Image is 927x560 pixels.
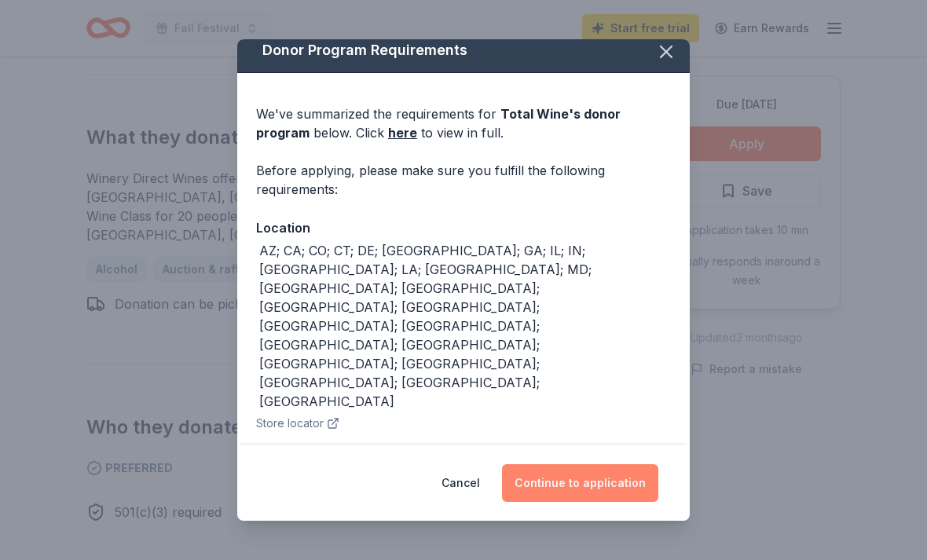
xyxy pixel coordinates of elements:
div: Location [256,218,671,238]
div: Before applying, please make sure you fulfill the following requirements: [256,161,671,199]
button: Cancel [442,464,480,502]
div: We've summarized the requirements for below. Click to view in full. [256,104,671,142]
a: here [388,123,417,142]
div: AZ; CA; CO; CT; DE; [GEOGRAPHIC_DATA]; GA; IL; IN; [GEOGRAPHIC_DATA]; LA; [GEOGRAPHIC_DATA]; MD; ... [259,241,671,411]
div: Donor Program Requirements [237,28,690,73]
button: Store locator [256,414,339,433]
button: Continue to application [502,464,658,502]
